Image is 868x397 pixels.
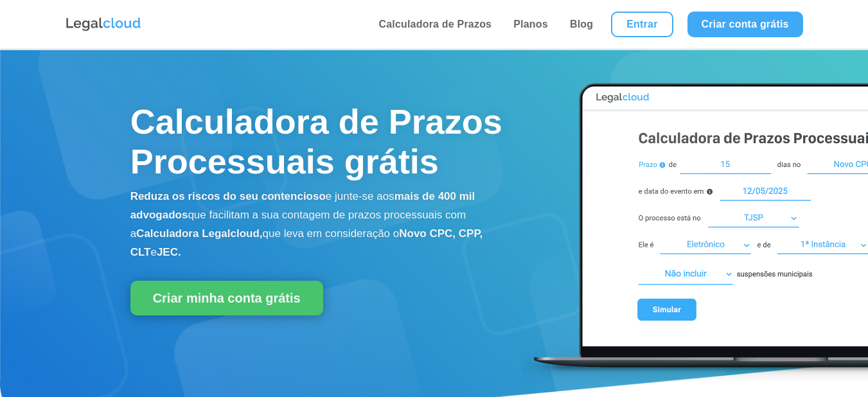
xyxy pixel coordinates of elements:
a: Criar minha conta grátis [130,281,323,315]
img: Logo da Legalcloud [65,16,142,33]
a: Criar conta grátis [687,12,803,37]
b: mais de 400 mil advogados [130,190,475,221]
p: e junte-se aos que facilitam a sua contagem de prazos processuais com a que leva em consideração o e [130,188,521,261]
b: Reduza os riscos do seu contencioso [130,190,326,202]
span: Calculadora de Prazos Processuais grátis [130,102,502,181]
b: Novo CPC, CPP, CLT [130,227,483,258]
a: Entrar [611,12,673,37]
b: Calculadora Legalcloud, [136,227,263,240]
b: JEC. [157,246,181,258]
